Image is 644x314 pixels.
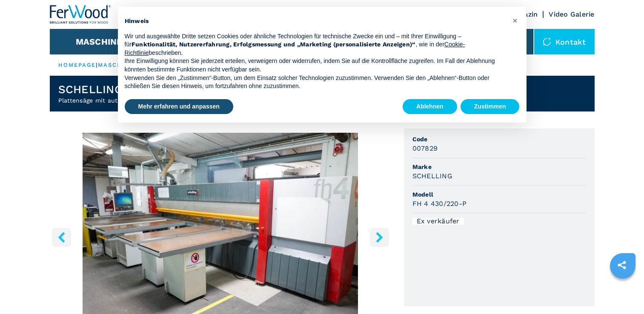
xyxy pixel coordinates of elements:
a: Cookie-Richtlinie [125,41,465,56]
button: Ablehnen [403,99,457,114]
p: Wir und ausgewählte Dritte setzen Cookies oder ähnliche Technologien für technische Zwecke ein un... [125,32,506,57]
h3: FH 4 430/220-P [412,199,467,208]
h2: Plattensäge mit automatischem Lager [58,96,223,105]
div: Ex verkäufer [412,218,464,225]
a: HOMEPAGE [58,62,96,68]
a: Video Galerie [549,10,594,18]
h3: 007829 [412,143,438,153]
button: Maschinen [76,37,129,47]
p: Verwenden Sie den „Zustimmen“-Button, um dem Einsatz solcher Technologien zuzustimmen. Verwenden ... [125,74,506,91]
a: sharethis [611,254,633,276]
span: Code [412,135,586,143]
button: Zustimmen [461,99,520,114]
p: Ihre Einwilligung können Sie jederzeit erteilen, verweigern oder widerrufen, indem Sie auf die Ko... [125,57,506,74]
button: left-button [52,228,71,247]
a: maschinen [98,62,140,68]
span: Marke [412,163,586,171]
div: Kontakt [534,29,595,54]
h2: Hinweis [125,17,506,26]
button: Schließen Sie diesen Hinweis [509,14,522,27]
h1: SCHELLING - FH 4 430/220-P [58,83,223,96]
img: Kontakt [543,37,551,46]
img: Ferwood [50,5,111,24]
button: right-button [370,228,389,247]
h3: SCHELLING [412,171,452,181]
span: Modell [412,190,586,199]
button: Mehr erfahren und anpassen [125,99,233,114]
span: × [512,15,518,26]
strong: Funktionalität, Nutzererfahrung, Erfolgsmessung und „Marketing (personalisierte Anzeigen)“ [132,41,416,48]
span: | [96,62,97,68]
